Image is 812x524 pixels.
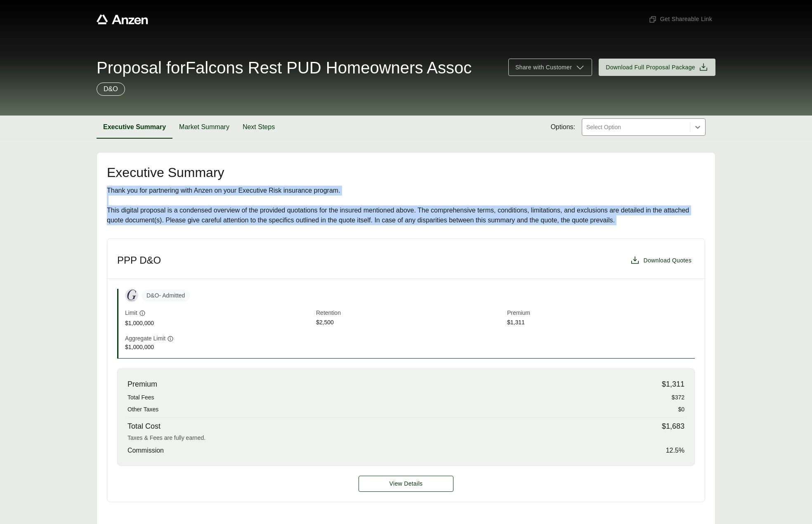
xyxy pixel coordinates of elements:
p: D&O [104,84,118,94]
span: Get Shareable Link [649,15,712,24]
span: Download Full Proposal Package [606,63,695,72]
span: Other Taxes [127,405,158,414]
span: $1,000,000 [125,319,313,328]
h2: Executive Summary [107,166,705,179]
span: Retention [316,309,504,318]
button: Get Shareable Link [645,12,715,27]
span: Aggregate Limit [125,334,165,343]
span: $0 [678,405,685,414]
span: Download Quotes [643,256,692,265]
a: PPP D&O details [359,476,453,492]
span: Premium [507,309,695,318]
span: $1,683 [662,421,685,432]
span: $1,000,000 [125,343,313,352]
span: $372 [672,393,685,402]
h3: PPP D&O [117,254,161,267]
button: Share with Customer [508,59,592,76]
span: $1,311 [662,379,685,390]
button: Executive Summary [97,116,172,139]
div: Thank you for partnering with Anzen on your Executive Risk insurance program. This digital propos... [107,186,705,225]
img: Greenwich [125,289,138,302]
span: View Details [389,479,423,488]
button: Download Full Proposal Package [599,59,715,76]
button: Next Steps [236,116,281,139]
span: Share with Customer [515,63,572,72]
button: Download Quotes [627,252,695,269]
span: Total Fees [127,393,154,402]
span: $2,500 [316,318,504,328]
span: Proposal for Falcons Rest PUD Homeowners Assoc [97,59,472,76]
span: 12.5 % [666,446,685,456]
span: $1,311 [507,318,695,328]
button: View Details [359,476,453,492]
button: Market Summary [172,116,236,139]
span: Options: [550,122,575,132]
div: Taxes & Fees are fully earned. [127,434,685,442]
span: Total Cost [127,421,161,432]
a: Anzen website [97,14,148,24]
span: Premium [127,379,157,390]
span: D&O - Admitted [142,290,190,302]
span: Commission [127,446,164,456]
span: Limit [125,309,137,317]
